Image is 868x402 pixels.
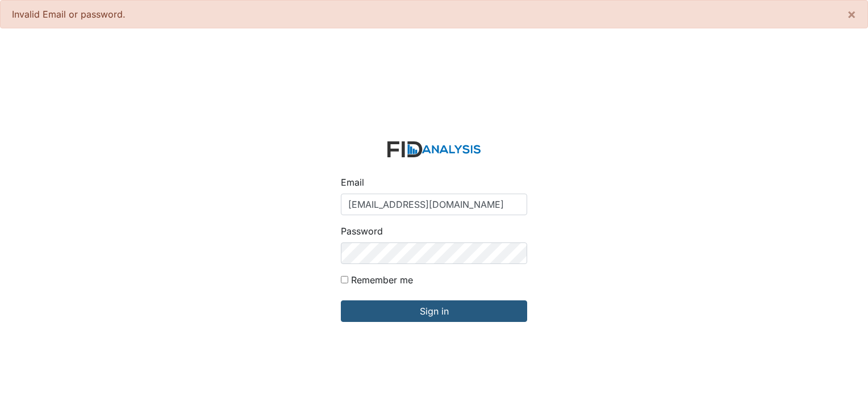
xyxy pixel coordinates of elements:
button: × [836,1,867,28]
label: Password [341,224,383,238]
input: Sign in [341,300,527,322]
img: logo-2fc8c6e3336f68795322cb6e9a2b9007179b544421de10c17bdaae8622450297.svg [387,141,481,158]
label: Remember me [351,273,413,287]
label: Email [341,175,364,189]
span: × [847,6,856,22]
